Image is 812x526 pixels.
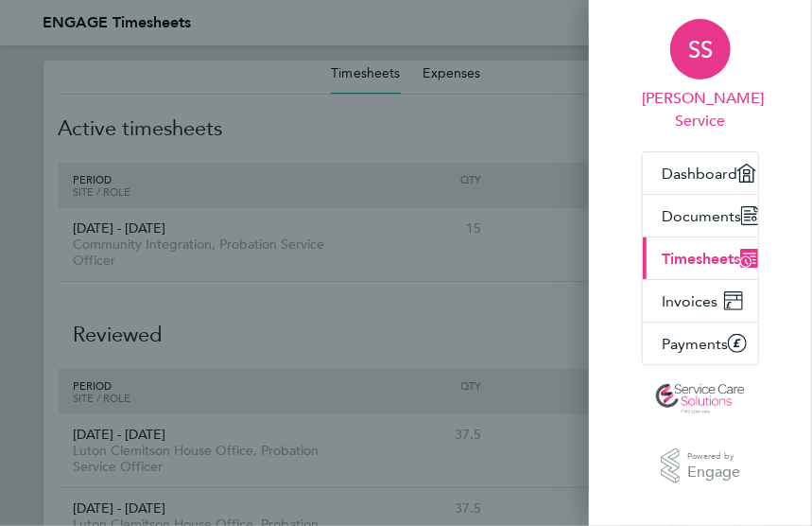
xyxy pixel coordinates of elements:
span: SS [688,37,713,61]
span: Timesheets [662,250,740,268]
span: Invoices [662,292,717,310]
button: Timesheets [643,237,774,279]
span: Documents [662,207,741,225]
span: Dashboard [662,165,737,183]
a: Powered byEngage [661,448,741,484]
img: servicecare-logo-retina.png [656,384,745,414]
span: Payments [662,335,728,353]
span: Sharlene Service [642,87,759,132]
button: Documents [643,195,775,237]
button: Dashboard [643,152,771,194]
button: Payments [643,323,762,364]
button: Invoices [643,280,758,322]
span: Engage [687,465,740,481]
button: SS[PERSON_NAME] Service [642,19,759,132]
span: Powered by [687,448,740,465]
